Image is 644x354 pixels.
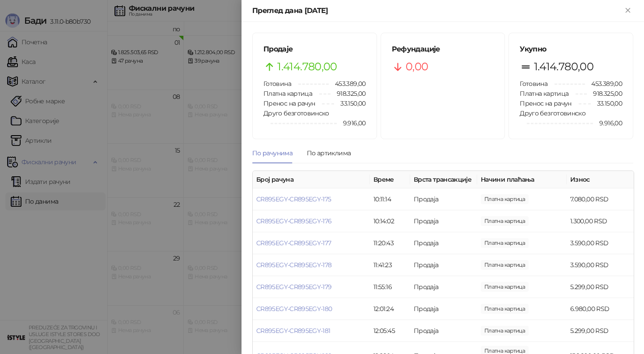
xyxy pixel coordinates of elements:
span: 453.389,00 [329,79,366,89]
span: 1.414.780,00 [277,58,337,75]
th: Време [370,171,410,188]
td: 12:05:45 [370,320,410,342]
td: 12:01:24 [370,298,410,320]
td: 6.980,00 RSD [567,298,634,320]
th: Врста трансакције [410,171,477,188]
td: 11:55:16 [370,276,410,298]
td: Продаја [410,210,477,232]
td: 5.299,00 RSD [567,320,634,342]
th: Начини плаћања [477,171,567,188]
span: 5.299,00 [481,326,529,336]
a: CR895EGY-CR895EGY-179 [256,283,332,291]
td: Продаја [410,232,477,254]
button: Close [623,5,633,16]
span: 9.916,00 [337,118,366,128]
a: CR895EGY-CR895EGY-176 [256,217,332,225]
td: Продаја [410,276,477,298]
span: 918.325,00 [330,89,366,98]
span: Друго безготовинско [263,109,329,117]
span: 1.414.780,00 [534,58,593,75]
span: 33.150,00 [591,98,622,108]
span: 33.150,00 [334,98,365,108]
span: Пренос на рачун [520,99,571,107]
td: Продаја [410,320,477,342]
td: 5.299,00 RSD [567,276,634,298]
h5: Рефундације [392,44,494,55]
a: CR895EGY-CR895EGY-178 [256,261,332,269]
th: Број рачуна [253,171,370,188]
td: 11:20:43 [370,232,410,254]
span: 3.590,00 [481,260,529,270]
th: Износ [567,171,634,188]
td: 1.300,00 RSD [567,210,634,232]
div: Преглед дана [DATE] [252,5,623,16]
a: CR895EGY-CR895EGY-177 [256,239,331,247]
div: По артиклима [307,148,351,158]
td: Продаја [410,188,477,210]
span: 453.389,00 [585,79,622,89]
span: 5.299,00 [481,282,529,292]
span: 9.916,00 [593,118,622,128]
span: 6.980,00 [481,304,529,314]
span: 3.590,00 [481,238,529,248]
td: Продаја [410,254,477,276]
td: 3.590,00 RSD [567,254,634,276]
a: CR895EGY-CR895EGY-180 [256,305,332,313]
span: Платна картица [263,90,312,98]
span: 0,00 [406,58,428,75]
h5: Продаје [263,44,366,55]
span: 1.300,00 [481,216,529,226]
td: 7.080,00 RSD [567,188,634,210]
td: Продаја [410,298,477,320]
td: 10:11:14 [370,188,410,210]
td: 10:14:02 [370,210,410,232]
td: 11:41:23 [370,254,410,276]
span: 7.080,00 [481,194,529,204]
a: CR895EGY-CR895EGY-175 [256,195,331,203]
a: CR895EGY-CR895EGY-181 [256,327,330,335]
td: 3.590,00 RSD [567,232,634,254]
span: 918.325,00 [587,89,622,98]
h5: Укупно [520,44,622,55]
div: По рачунима [252,148,292,158]
span: Готовина [263,80,291,88]
span: Платна картица [520,90,568,98]
span: Пренос на рачун [263,99,315,107]
span: Друго безготовинско [520,109,585,117]
span: Готовина [520,80,547,88]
